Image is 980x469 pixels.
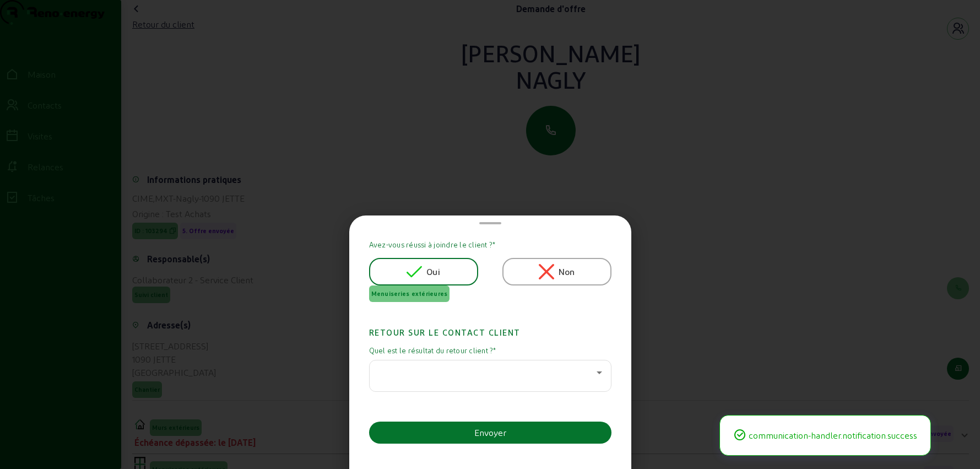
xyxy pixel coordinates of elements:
[369,346,494,354] font: Quel est le résultat du retour client ?
[559,266,575,277] font: Non
[426,266,440,277] font: Oui
[474,427,506,438] font: Envoyer
[369,422,611,444] button: Envoyer
[371,290,448,297] font: Menuiseries extérieures
[369,327,521,337] font: Retour sur le contact client
[369,240,493,249] font: Avez-vous réussi à joindre le client ?
[749,430,917,440] font: communication-handler.notification.success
